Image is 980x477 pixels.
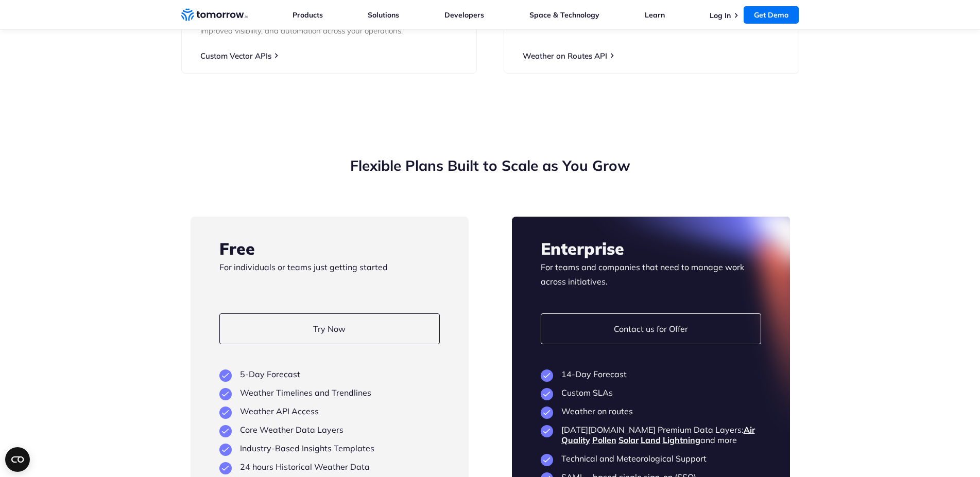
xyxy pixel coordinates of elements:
[219,237,440,260] h3: Free
[541,453,761,464] li: Technical and Meteorological Support
[219,443,440,453] li: Industry-Based Insights Templates
[523,51,607,61] a: Weather on Routes API
[663,435,700,445] a: Lightning
[541,313,761,344] a: Contact us for Offer
[191,156,790,175] h2: Flexible Plans Built to Scale as You Grow
[592,435,616,445] a: Pollen
[710,11,731,20] a: Log In
[5,447,30,472] button: Open CMP widget
[293,10,323,20] a: Products
[561,425,755,445] a: Air Quality
[541,425,761,445] li: [DATE][DOMAIN_NAME] Premium Data Layers: and more
[641,435,661,445] a: Land
[541,406,761,416] li: Weather on routes
[529,10,599,20] a: Space & Technology
[200,51,271,61] a: Custom Vector APIs
[368,10,399,20] a: Solutions
[444,10,484,20] a: Developers
[541,369,761,379] li: 14-Day Forecast
[219,260,440,289] p: For individuals or teams just getting started
[645,10,665,20] a: Learn
[219,387,440,398] li: Weather Timelines and Trendlines
[181,7,248,23] a: Home link
[219,369,440,379] li: 5-Day Forecast
[541,387,761,398] li: Custom SLAs
[219,462,440,472] li: 24 hours Historical Weather Data
[744,6,799,24] a: Get Demo
[618,435,639,445] a: Solar
[219,313,440,344] a: Try Now
[219,406,440,416] li: Weather API Access
[219,425,440,435] li: Core Weather Data Layers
